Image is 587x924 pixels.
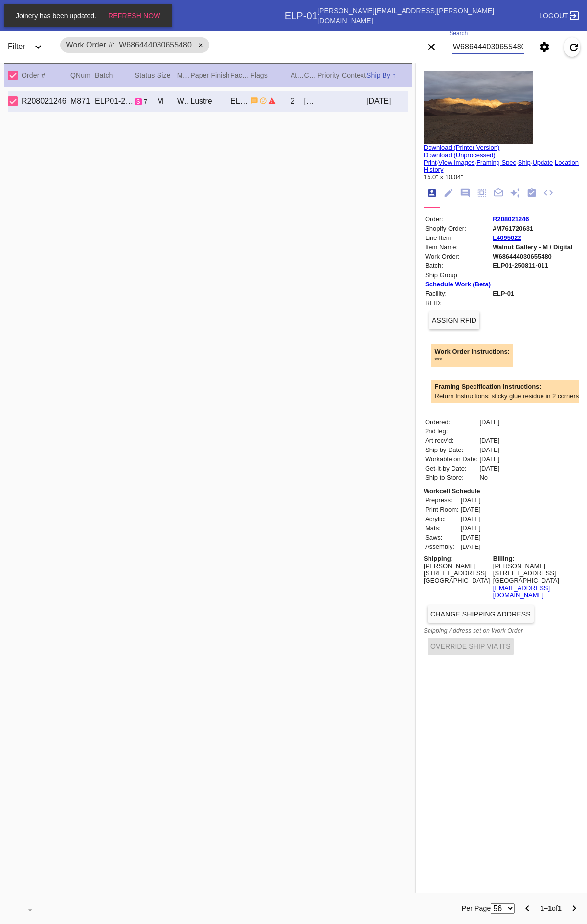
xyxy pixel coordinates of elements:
[157,71,171,79] span: Size
[425,243,491,251] td: Item Name:
[492,261,573,270] td: ELP01-250811-011
[428,638,514,655] button: Override Ship via ITS
[493,577,576,584] div: [GEOGRAPHIC_DATA]
[493,562,576,569] div: [PERSON_NAME]
[8,95,23,108] md-checkbox: Select Work Order
[422,37,441,57] button: Clear filters
[8,68,23,83] md-checkbox: Select All
[230,70,250,81] div: Facility
[564,899,584,918] button: Next Page
[317,7,494,24] a: [PERSON_NAME][EMAIL_ADDRESS][PERSON_NAME][DOMAIN_NAME]
[157,97,177,106] div: M
[425,533,459,542] td: Saws:
[425,496,459,504] td: Prepress:
[558,904,562,912] b: 1
[28,37,48,57] button: Expand
[526,188,537,199] ng-md-icon: Workflow
[432,316,476,324] span: Assign RFID
[492,224,573,233] td: #M761720631
[428,605,534,623] button: Change Shipping Address
[510,188,520,199] ng-md-icon: Add Ons
[493,555,515,562] b: Billing:
[425,474,478,482] td: Ship to Store:
[425,271,491,279] td: Ship Group
[427,188,437,199] ng-md-icon: Order Info
[119,41,192,49] span: W686444030655480
[8,91,408,112] div: Select Work OrderR208021246M871ELP01-250811-011Started 7 workflow steps remainingMWalnut (Gallery...
[425,505,459,514] td: Print Room:
[424,144,499,151] a: Download (Printer Version)
[136,98,140,105] span: s
[424,151,496,159] a: Download (Unprocessed)
[460,188,471,199] ng-md-icon: Notes
[424,562,490,569] div: [PERSON_NAME]
[438,159,474,166] a: View Images
[493,188,504,199] ng-md-icon: Package Note
[492,289,573,298] td: ELP-01
[536,7,579,24] a: Logout
[425,543,459,551] td: Assembly:
[135,98,142,105] span: Started
[317,71,339,79] span: Priority
[532,159,553,166] a: Update
[22,70,70,81] div: Order #
[492,252,573,261] td: W686444030655480
[460,505,481,514] td: [DATE]
[425,252,491,261] td: Work Order:
[66,41,115,49] span: Work Order #
[8,42,25,50] span: Filter
[342,70,366,81] div: Context
[366,70,408,81] div: Ship By ↑
[291,70,304,81] div: Attempt
[518,899,537,918] button: Previous Page
[366,97,408,106] div: [DATE]
[425,224,491,233] td: Shopify Order:
[268,96,276,105] span: Mat dimensions aren't 1/4" smaller than artwork
[462,902,491,914] label: Per Page
[460,496,481,504] td: [DATE]
[144,98,147,105] span: 7 workflow steps remaining
[493,584,550,599] a: [EMAIL_ADDRESS][DOMAIN_NAME]
[479,474,500,482] td: No
[70,70,95,81] div: QNum
[317,70,342,81] div: Priority
[430,610,531,618] span: Change Shipping Address
[108,12,160,20] span: Refresh Now
[425,436,478,445] td: Art recv'd:
[285,10,317,22] div: ELP-01
[190,97,230,106] div: Lustre
[144,98,147,105] span: 7
[479,464,500,473] td: [DATE]
[493,234,521,241] a: L4095022
[230,97,250,106] div: ELP-01
[250,96,258,105] span: Has instructions from customer. Has instructions from business.
[540,904,552,912] b: 1–1
[540,902,562,914] div: of
[13,12,99,20] span: Joinery has been updated.
[543,188,554,199] ng-md-icon: JSON Files
[425,418,478,426] td: Ordered:
[291,97,304,106] div: 2
[3,902,36,917] md-select: download-file: Download...
[425,515,459,523] td: Acrylic:
[177,97,191,106] div: Walnut (Gallery) / [PERSON_NAME]
[4,33,55,61] div: FilterExpand
[425,261,491,270] td: Batch:
[493,215,529,223] a: R208021246
[424,569,490,577] div: [STREET_ADDRESS]
[535,37,554,57] button: Settings
[425,215,491,223] td: Order:
[435,392,579,400] div: Return Instructions: sticky glue residue in 2 corners
[435,383,579,390] div: Framing Specification Instructions:
[95,70,135,81] div: Batch
[105,7,163,24] button: Refresh Now
[492,243,573,251] td: Walnut Gallery - M / Digital
[425,289,491,298] td: Facility:
[250,70,291,81] div: Flags
[460,515,481,523] td: [DATE]
[479,455,500,463] td: [DATE]
[493,569,576,577] div: [STREET_ADDRESS]
[518,159,531,166] a: Ship
[425,464,478,473] td: Get-it-by Date:
[460,543,481,551] td: [DATE]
